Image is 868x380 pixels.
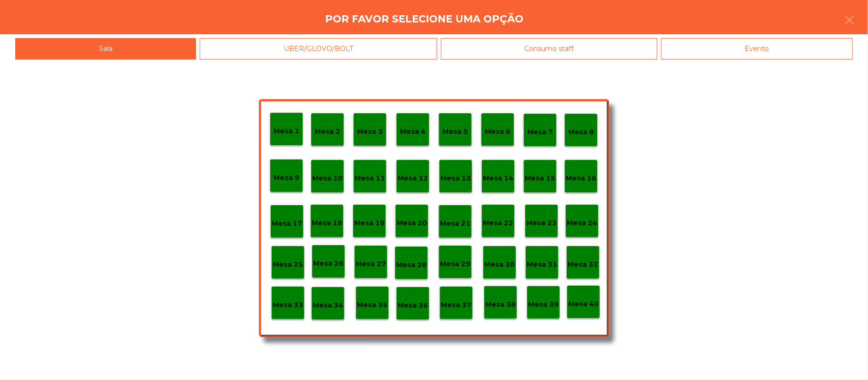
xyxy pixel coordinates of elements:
p: Mesa 13 [440,173,471,184]
p: Mesa 31 [527,259,557,270]
p: Mesa 24 [567,218,597,229]
p: Mesa 1 [274,126,299,137]
p: Mesa 33 [273,300,303,310]
p: Mesa 20 [397,218,427,229]
p: Mesa 36 [398,300,428,311]
p: Mesa 6 [485,126,511,137]
p: Mesa 32 [568,259,598,270]
p: Mesa 37 [441,300,471,310]
p: Mesa 21 [440,218,470,229]
p: Mesa 15 [525,173,555,184]
p: Mesa 28 [396,260,427,270]
p: Mesa 35 [357,300,388,310]
p: Mesa 39 [528,299,559,310]
p: Mesa 17 [272,218,302,229]
p: Mesa 11 [355,173,385,184]
p: Mesa 26 [313,258,344,269]
p: Mesa 9 [274,172,299,183]
p: Mesa 38 [485,299,516,310]
div: Sala [15,38,196,60]
div: Consumo staff [441,38,657,60]
p: Mesa 34 [313,300,343,311]
p: Mesa 27 [356,259,386,270]
p: Mesa 18 [312,218,342,229]
p: Mesa 8 [568,127,594,138]
p: Mesa 5 [442,126,468,137]
div: Evento [661,38,853,60]
p: Mesa 29 [440,259,470,270]
p: Mesa 16 [566,173,596,184]
p: Mesa 22 [483,218,513,229]
p: Mesa 40 [568,299,599,310]
p: Mesa 4 [400,126,426,137]
p: Mesa 14 [483,173,513,184]
p: Mesa 7 [527,127,553,138]
p: Mesa 3 [357,126,383,137]
h4: Por favor selecione uma opção [326,12,524,26]
p: Mesa 30 [484,259,515,270]
p: Mesa 10 [312,173,343,184]
p: Mesa 19 [354,218,385,229]
p: Mesa 12 [398,173,428,184]
p: Mesa 23 [526,218,557,229]
div: UBER/GLOVO/BOLT [200,38,437,60]
p: Mesa 25 [273,259,303,270]
p: Mesa 2 [315,126,340,137]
